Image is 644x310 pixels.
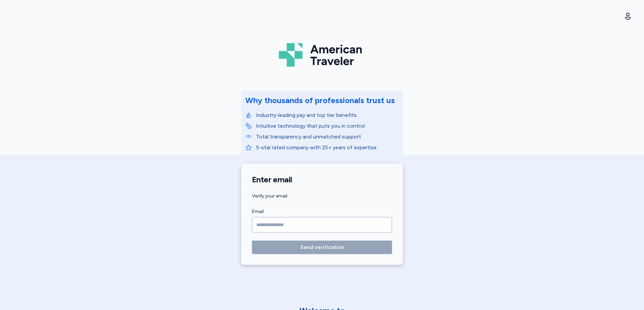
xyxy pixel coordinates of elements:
button: Send verification [252,241,392,254]
h1: Enter email [252,175,392,185]
p: Intuitive technology that puts you in control [256,122,399,130]
span: Send verification [300,243,344,251]
label: Email [252,208,392,216]
div: Verify your email. [252,193,392,199]
img: Logo [279,40,365,69]
input: Email [252,217,392,232]
p: 5-star rated company with 25+ years of expertise [256,144,399,152]
p: Total transparency and unmatched support [256,133,399,141]
p: Industry-leading pay and top tier benefits [256,111,399,119]
div: Why thousands of professionals trust us [245,95,395,106]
